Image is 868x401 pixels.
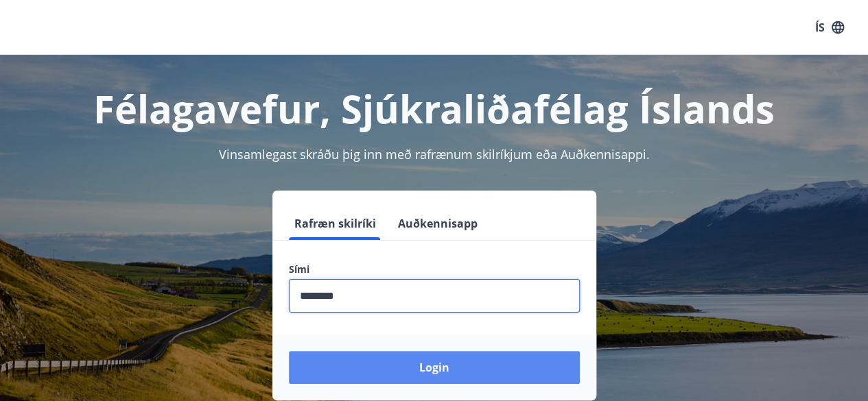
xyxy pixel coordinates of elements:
[289,351,580,384] button: Login
[392,207,483,240] button: Auðkennisapp
[16,82,852,134] h1: Félagavefur, Sjúkraliðafélag Íslands
[808,15,852,40] button: ÍS
[289,207,382,240] button: Rafræn skilríki
[289,263,580,276] label: Sími
[219,146,650,162] span: Vinsamlegast skráðu þig inn með rafrænum skilríkjum eða Auðkennisappi.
